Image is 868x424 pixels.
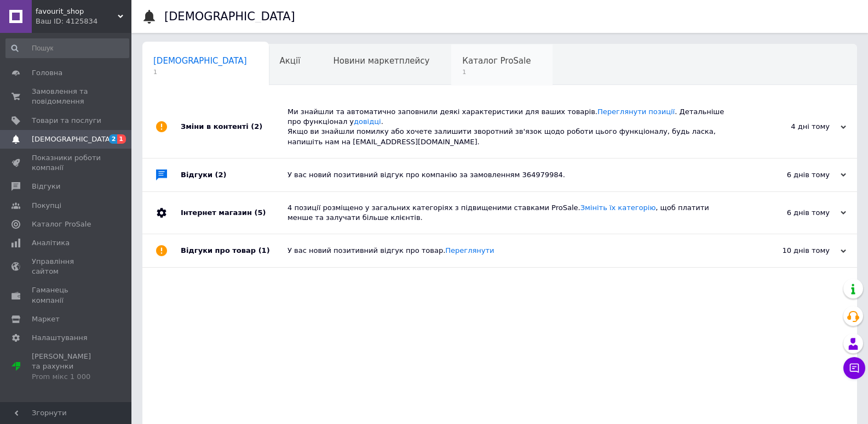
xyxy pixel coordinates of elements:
div: 4 дні тому [737,122,846,132]
span: Каталог ProSale [32,219,91,229]
span: Каталог ProSale [462,56,531,66]
div: 6 днів тому [737,170,846,180]
span: Аналітика [32,238,70,248]
span: [DEMOGRAPHIC_DATA] [32,134,113,144]
div: Prom мікс 1 000 [32,372,101,382]
a: Змініть їх категорію [580,203,656,212]
span: favourit_shop [36,7,118,16]
input: Пошук [5,38,129,58]
div: У вас новий позитивний відгук про товар. [288,246,737,256]
span: Новини маркетплейсу [333,56,429,66]
div: Ми знайшли та автоматично заповнили деякі характеристики для ваших товарів. . Детальніше про функ... [288,107,737,147]
span: [DEMOGRAPHIC_DATA] [153,56,247,66]
a: довідці [354,117,381,126]
a: Переглянути позиції [597,108,675,116]
div: Відгуки про товар [181,234,288,267]
div: Відгуки [181,159,288,191]
button: Чат з покупцем [843,357,865,379]
div: Інтернет магазин [181,192,288,234]
h1: [DEMOGRAPHIC_DATA] [164,10,295,23]
span: Замовлення та повідомлення [32,87,101,106]
span: (2) [251,122,262,131]
span: Управління сайтом [32,257,101,276]
div: 10 днів тому [737,246,846,256]
span: (1) [258,246,270,255]
span: 2 [109,134,118,144]
div: Ваш ID: 4125834 [36,16,131,26]
a: Переглянути [445,246,494,255]
span: Гаманець компанії [32,285,101,305]
span: 1 [462,68,531,76]
span: 1 [117,134,126,144]
div: Зміни в контенті [181,96,288,158]
div: 4 позиції розміщено у загальних категоріях з підвищеними ставками ProSale. , щоб платити менше та... [288,203,737,223]
div: У вас новий позитивний відгук про компанію за замовленням 364979984. [288,170,737,180]
span: 1 [153,68,247,76]
span: Маркет [32,314,60,324]
span: [PERSON_NAME] та рахунки [32,352,101,382]
span: Покупці [32,201,61,211]
span: Налаштування [32,333,88,343]
span: (2) [215,171,227,179]
div: 6 днів тому [737,208,846,218]
span: Показники роботи компанії [32,153,101,173]
span: (5) [254,208,266,217]
span: Товари та послуги [32,116,101,126]
span: Відгуки [32,182,60,191]
span: Головна [32,68,62,78]
span: Акції [280,56,301,66]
